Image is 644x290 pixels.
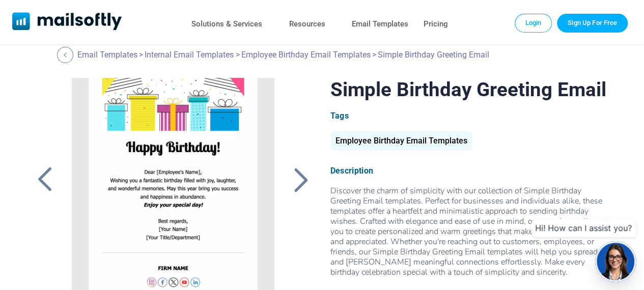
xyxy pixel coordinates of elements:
[191,17,262,32] a: Solutions & Services
[330,131,472,151] div: Employee Birthday Email Templates
[330,166,612,176] div: Description
[241,50,371,60] a: Employee Birthday Email Templates
[57,47,76,63] a: Back
[289,17,325,32] a: Resources
[330,186,612,287] div: Discover the charm of simplicity with our collection of Simple Birthday Greeting Email templates....
[330,140,472,144] a: Employee Birthday Email Templates
[424,17,448,32] a: Pricing
[145,50,234,60] a: Internal Email Templates
[352,17,408,32] a: Email Templates
[288,166,314,193] a: Back
[12,12,122,32] a: Mailsoftly
[77,50,137,60] a: Email Templates
[515,14,552,32] a: Login
[330,111,612,121] div: Tags
[557,14,628,32] a: Trial
[531,219,636,237] div: Hi! How can I assist you?
[330,78,612,101] h1: Simple Birthday Greeting Email
[32,166,58,193] a: Back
